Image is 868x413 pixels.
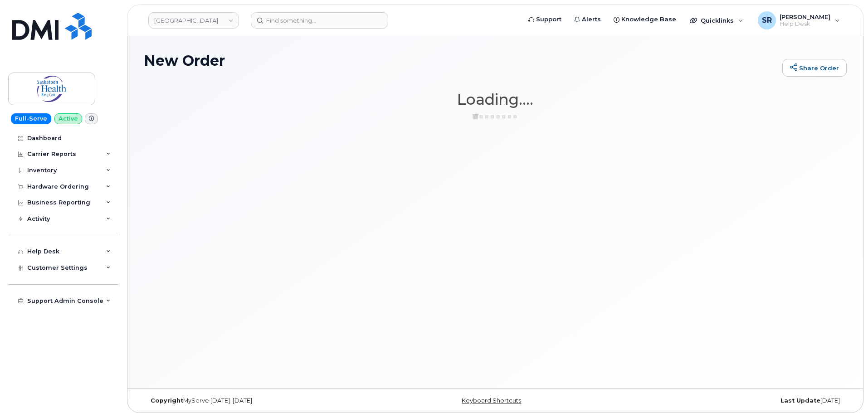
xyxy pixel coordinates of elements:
h1: New Order [144,53,778,68]
a: Share Order [782,59,847,77]
strong: Copyright [151,397,183,404]
img: ajax-loader-3a6953c30dc77f0bf724df975f13086db4f4c1262e45940f03d1251963f1bf2e.gif [473,113,518,120]
div: MyServe [DATE]–[DATE] [144,397,378,404]
strong: Last Update [780,397,820,404]
a: Keyboard Shortcuts [462,397,521,404]
h1: Loading.... [144,91,847,107]
div: [DATE] [612,397,847,404]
